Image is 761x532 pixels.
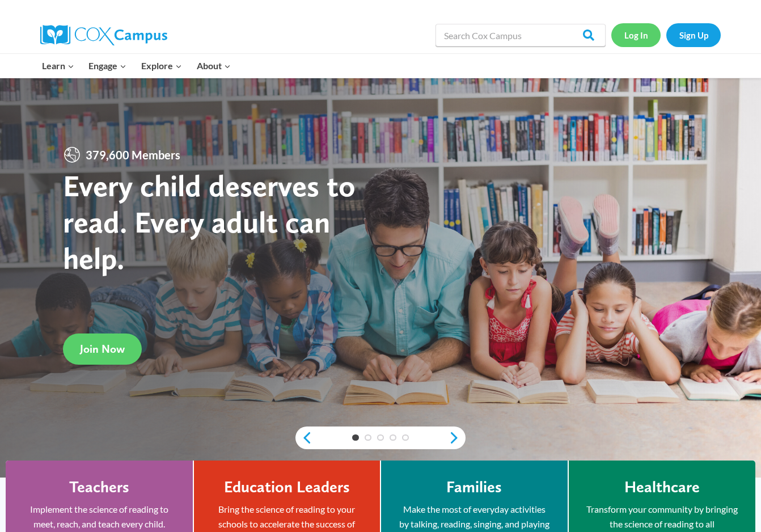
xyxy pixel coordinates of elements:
a: Sign Up [666,23,721,47]
a: 2 [365,434,371,441]
h4: Teachers [69,478,129,497]
nav: Secondary Navigation [611,23,721,47]
a: 3 [377,434,384,441]
button: Child menu of Explore [134,54,189,78]
a: Log In [611,23,661,47]
a: previous [295,431,312,445]
span: 379,600 Members [81,146,185,164]
a: 1 [352,434,359,441]
p: Implement the science of reading to meet, reach, and teach every child. [23,502,176,531]
button: Child menu of Engage [82,54,134,78]
img: Cox Campus [40,25,167,45]
h4: Families [446,478,502,497]
a: next [449,431,466,445]
a: Join Now [63,333,142,365]
div: content slider buttons [295,427,466,449]
span: Join Now [80,342,125,356]
button: Child menu of About [189,54,238,78]
button: Child menu of Learn [35,54,82,78]
a: 4 [390,434,396,441]
a: 5 [402,434,409,441]
h4: Healthcare [624,478,700,497]
strong: Every child deserves to read. Every adult can help. [63,167,356,276]
input: Search Cox Campus [436,24,606,47]
nav: Primary Navigation [35,54,238,78]
h4: Education Leaders [224,478,350,497]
